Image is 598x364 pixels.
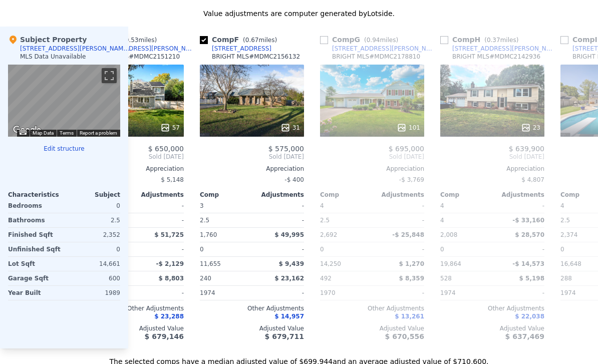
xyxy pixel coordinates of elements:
div: 1974 [200,286,250,300]
span: $ 575,000 [268,145,304,153]
span: -$ 14,573 [512,260,544,267]
div: BRIGHT MLS # MDMC2151210 [92,53,180,61]
a: [STREET_ADDRESS] [200,45,271,53]
div: Adjusted Value [80,324,184,332]
div: Other Adjustments [200,304,304,312]
div: Comp [440,191,492,199]
div: Adjustments [132,191,184,199]
div: Comp F [200,35,281,45]
div: Adjusted Value [200,324,304,332]
span: -$ 3,769 [399,176,424,183]
span: $ 22,038 [515,313,544,320]
span: $ 4,807 [521,176,544,183]
span: 528 [440,275,452,282]
span: 4 [320,202,324,209]
div: Adjustments [492,191,544,199]
span: $ 23,288 [154,313,184,320]
span: $ 8,803 [159,275,184,282]
div: [STREET_ADDRESS][PERSON_NAME][PERSON_NAME] [20,45,132,53]
div: - [374,213,424,227]
div: [STREET_ADDRESS][PERSON_NAME] [92,45,196,53]
span: 0 [440,246,444,253]
div: 57 [160,123,180,133]
div: BRIGHT MLS # MDMC2156132 [212,53,300,61]
div: 2.5 [66,213,120,227]
div: Garage Sqft [8,271,62,285]
div: Characteristics [8,191,64,199]
span: $ 13,261 [395,313,424,320]
div: - [134,242,184,256]
a: [STREET_ADDRESS][PERSON_NAME] [440,45,556,53]
span: -$ 2,129 [156,260,184,267]
div: Other Adjustments [320,304,424,312]
div: 2.5 [320,213,370,227]
span: Sold [DATE] [80,153,184,161]
div: 2,352 [66,228,120,242]
span: $ 28,570 [515,231,544,238]
div: Adjusted Value [320,324,424,332]
span: $ 639,900 [509,145,544,153]
div: Adjustments [372,191,424,199]
div: BRIGHT MLS # MDMC2178810 [332,53,420,61]
div: 14,661 [66,257,120,271]
div: 0 [66,199,120,213]
div: BRIGHT MLS # MDMC2142936 [452,53,540,61]
div: 2.5 [200,213,250,227]
span: $ 23,162 [274,275,304,282]
span: $ 679,146 [145,332,184,340]
a: Report a problem [80,130,117,136]
span: ( miles) [480,37,522,44]
span: 19,864 [440,260,461,267]
span: ( miles) [360,37,402,44]
div: Subject [64,191,120,199]
div: 101 [397,123,420,133]
div: Bedrooms [8,199,62,213]
div: - [134,213,184,227]
div: Adjustments [252,191,304,199]
div: - [374,242,424,256]
div: Appreciation [80,165,184,173]
span: 3 [200,202,204,209]
span: 2,692 [320,231,337,238]
div: 23 [521,123,540,133]
span: $ 51,725 [154,231,184,238]
div: - [134,286,184,300]
div: - [494,242,544,256]
div: Adjusted Value [440,324,544,332]
div: - [494,286,544,300]
span: 1,760 [200,231,217,238]
div: 1989 [66,286,120,300]
div: Comp [200,191,252,199]
div: Comp [320,191,372,199]
span: ( miles) [119,37,161,44]
div: - [254,213,304,227]
div: [STREET_ADDRESS][PERSON_NAME] [452,45,556,53]
div: - [374,286,424,300]
div: Comp G [320,35,402,45]
span: -$ 33,160 [512,217,544,224]
span: 14,250 [320,260,341,267]
span: 0.94 [367,37,380,44]
div: - [374,199,424,213]
span: $ 14,957 [274,313,304,320]
div: 600 [66,271,120,285]
a: [STREET_ADDRESS][PERSON_NAME] [80,45,196,53]
span: 11,655 [200,260,221,267]
span: 0 [560,246,564,253]
img: Google [11,124,44,137]
div: - [254,242,304,256]
span: 4 [560,202,564,209]
span: Sold [DATE] [200,153,304,161]
span: $ 650,000 [148,145,184,153]
div: Year Built [8,286,62,300]
div: [STREET_ADDRESS] [212,45,271,53]
span: 288 [560,275,572,282]
div: Appreciation [320,165,424,173]
span: 0 [320,246,324,253]
div: Other Adjustments [440,304,544,312]
a: Terms [60,130,74,136]
span: $ 637,469 [505,332,544,340]
div: 4 [440,213,490,227]
div: - [254,199,304,213]
a: Open this area in Google Maps (opens a new window) [11,124,44,137]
